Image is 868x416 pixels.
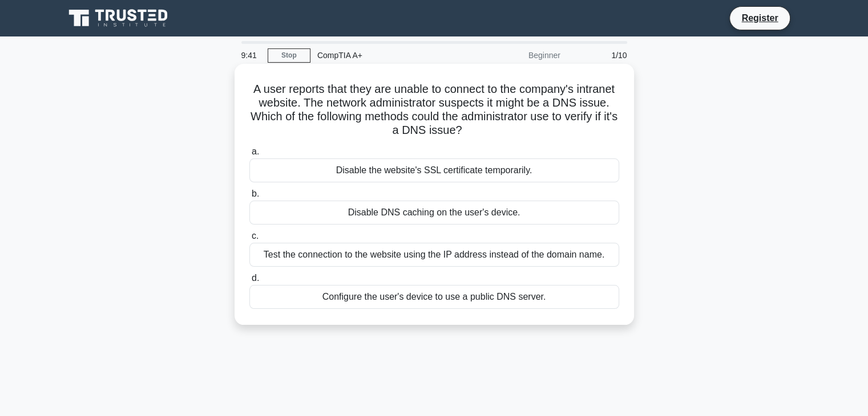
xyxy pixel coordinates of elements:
[249,158,619,182] div: Disable the website's SSL certificate temporarily.
[252,189,259,198] span: b.
[252,231,259,240] span: c.
[235,44,268,67] div: 9:41
[252,146,259,156] span: a.
[248,82,620,138] h5: A user reports that they are unable to connect to the company's intranet website. The network adm...
[249,201,619,225] div: Disable DNS caching on the user's device.
[252,273,259,283] span: d.
[467,44,567,67] div: Beginner
[310,44,467,67] div: CompTIA A+
[249,243,619,267] div: Test the connection to the website using the IP address instead of the domain name.
[268,48,310,63] a: Stop
[734,11,785,25] a: Register
[567,44,634,67] div: 1/10
[249,285,619,309] div: Configure the user's device to use a public DNS server.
